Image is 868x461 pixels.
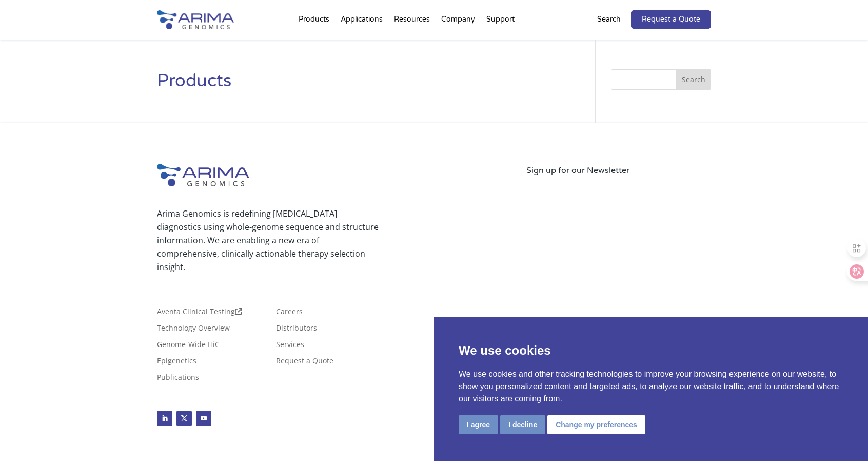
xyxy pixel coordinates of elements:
p: We use cookies [459,341,843,360]
a: Careers [276,308,303,319]
a: Genome-Wide HiC [157,341,220,352]
a: Distributors [276,324,317,336]
a: Publications [157,374,199,385]
a: Services [276,341,304,352]
img: Arima-Genomics-logo [157,10,234,29]
button: I agree [459,415,498,434]
p: Sign up for our Newsletter [526,164,711,177]
button: I decline [500,415,545,434]
a: Request a Quote [276,357,333,369]
iframe: Form 0 [526,177,711,244]
a: Technology Overview [157,324,230,336]
a: Epigenetics [157,357,196,369]
a: Follow on Youtube [196,411,211,426]
a: Follow on X [176,411,192,426]
p: We use cookies and other tracking technologies to improve your browsing experience on our website... [459,368,843,405]
p: Arima Genomics is redefining [MEDICAL_DATA] diagnostics using whole-genome sequence and structure... [157,207,379,274]
p: Search [597,13,621,26]
button: Change my preferences [547,415,645,434]
button: Search [676,69,711,90]
a: Aventa Clinical Testing [157,308,242,319]
a: Follow on LinkedIn [157,411,172,426]
a: Request a Quote [631,10,711,29]
h1: Products [157,69,565,101]
img: Arima-Genomics-logo [157,164,249,186]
